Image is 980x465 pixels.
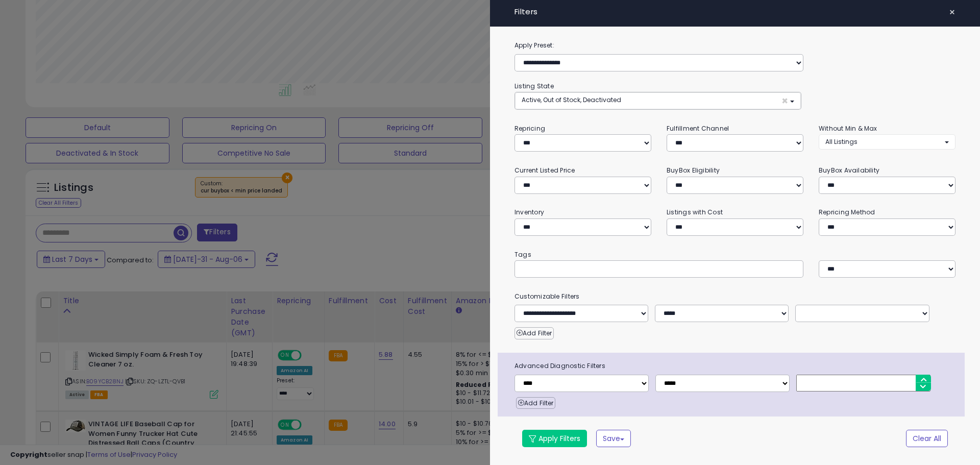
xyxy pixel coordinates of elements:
[522,430,587,447] button: Apply Filters
[514,166,575,175] small: Current Listed Price
[596,430,631,447] button: Save
[515,92,801,109] button: Active, Out of Stock, Deactivated ×
[514,327,554,339] button: Add Filter
[514,82,554,90] small: Listing State
[819,124,877,133] small: Without Min & Max
[949,5,955,19] span: ×
[507,40,963,51] label: Apply Preset:
[507,360,965,372] span: Advanced Diagnostic Filters
[906,430,948,447] button: Clear All
[667,166,720,175] small: BuyBox Eligibility
[514,124,545,133] small: Repricing
[514,8,955,16] h4: Filters
[514,208,544,216] small: Inventory
[945,5,960,19] button: ×
[819,166,879,175] small: BuyBox Availability
[667,124,729,133] small: Fulfillment Channel
[522,95,621,104] span: Active, Out of Stock, Deactivated
[516,397,555,409] button: Add Filter
[819,208,875,216] small: Repricing Method
[507,249,963,260] small: Tags
[819,134,955,149] button: All Listings
[667,208,723,216] small: Listings with Cost
[825,137,857,146] span: All Listings
[507,291,963,302] small: Customizable Filters
[781,95,788,106] span: ×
